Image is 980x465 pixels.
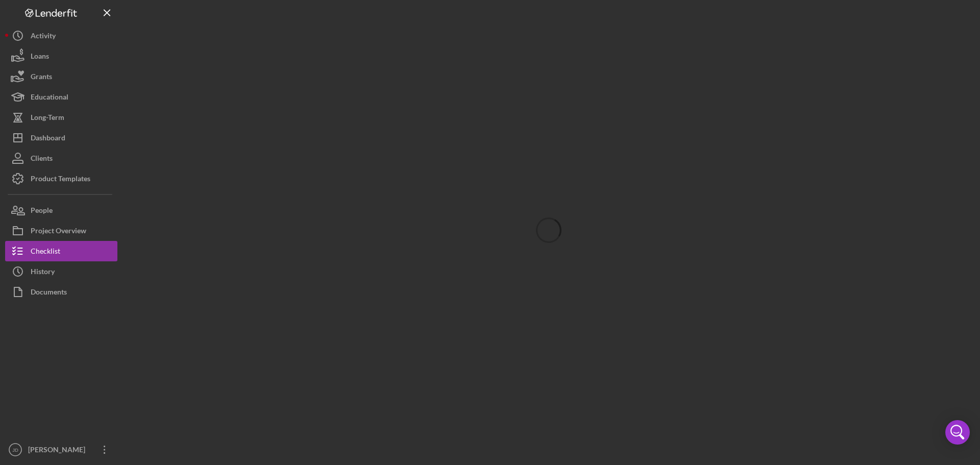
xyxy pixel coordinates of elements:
div: Long-Term [31,107,64,130]
text: JD [12,447,18,453]
button: Checklist [5,241,117,261]
div: Dashboard [31,128,65,151]
div: People [31,200,53,223]
button: Clients [5,148,117,168]
div: Product Templates [31,168,90,191]
button: People [5,200,117,221]
div: Activity [31,26,56,48]
button: Documents [5,282,117,302]
button: Project Overview [5,221,117,241]
div: Project Overview [31,221,86,243]
div: Loans [31,46,49,69]
div: Clients [31,148,53,171]
div: Checklist [31,241,60,264]
button: Dashboard [5,128,117,148]
button: Grants [5,66,117,87]
button: Activity [5,26,117,46]
button: History [5,261,117,282]
button: Loans [5,46,117,66]
div: Grants [31,66,52,89]
div: Educational [31,87,68,110]
button: Product Templates [5,168,117,189]
button: Long-Term [5,107,117,128]
div: Documents [31,282,67,305]
div: History [31,261,55,284]
button: Educational [5,87,117,107]
div: Open Intercom Messenger [945,420,970,445]
div: [PERSON_NAME] [26,439,92,462]
button: JD[PERSON_NAME] [5,439,117,460]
